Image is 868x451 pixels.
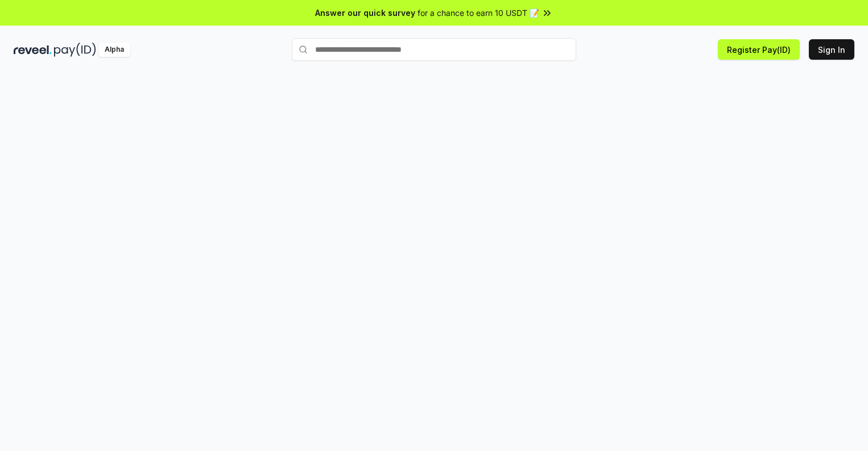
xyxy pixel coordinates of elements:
[809,39,854,60] button: Sign In
[54,43,96,57] img: pay_id
[98,43,130,57] div: Alpha
[718,39,800,60] button: Register Pay(ID)
[315,7,415,19] span: Answer our quick survey
[418,7,539,19] span: for a chance to earn 10 USDT 📝
[14,43,52,57] img: reveel_dark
